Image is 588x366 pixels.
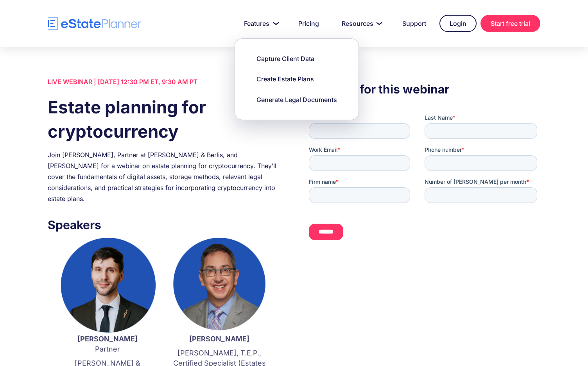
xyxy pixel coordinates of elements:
[48,149,279,204] div: Join [PERSON_NAME], Partner at [PERSON_NAME] & Berlis, and [PERSON_NAME] for a webinar on estate ...
[480,15,540,32] a: Start free trial
[48,95,279,144] h1: Estate planning for cryptocurrency
[289,16,328,31] a: Pricing
[59,334,156,354] p: Partner
[256,75,314,83] div: Create Estate Plans
[247,50,324,67] a: Capture Client Data
[235,16,285,31] a: Features
[48,216,279,234] h3: Speakers
[309,114,540,247] iframe: Form 0
[393,16,436,31] a: Support
[332,16,389,31] a: Resources
[48,17,142,30] a: home
[77,335,138,343] strong: [PERSON_NAME]
[256,95,337,104] div: Generate Legal Documents
[48,76,279,87] div: LIVE WEBINAR | [DATE] 12:30 PM ET, 9:30 AM PT
[247,91,347,108] a: Generate Legal Documents
[189,335,249,343] strong: [PERSON_NAME]
[309,80,540,98] h3: Register for this webinar
[439,15,477,32] a: Login
[247,71,324,87] a: Create Estate Plans
[256,54,314,63] div: Capture Client Data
